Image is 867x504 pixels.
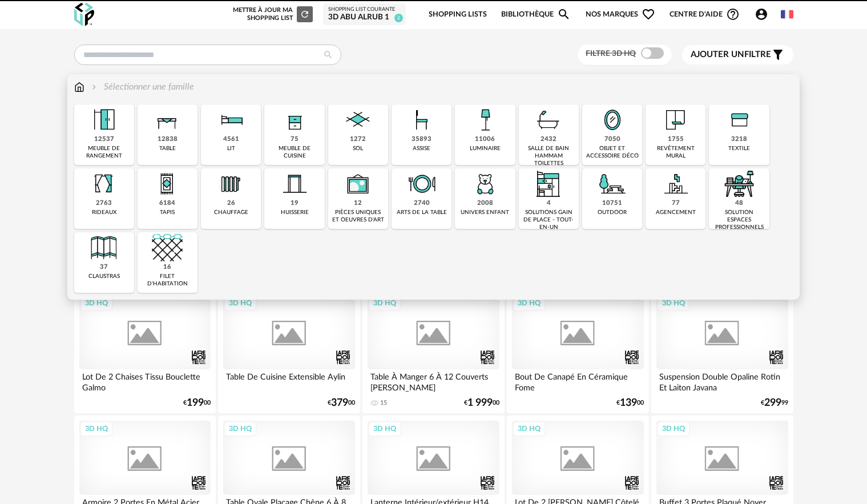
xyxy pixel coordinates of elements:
[597,168,628,199] img: Outdoor.png
[328,13,401,23] div: 3D ABU ALRUB 1
[158,135,178,144] div: 12838
[670,7,740,21] span: Centre d'aideHelp Circle Outline icon
[724,168,755,199] img: espace-de-travail.png
[354,199,362,208] div: 12
[477,199,493,208] div: 2008
[92,209,116,216] div: rideaux
[90,80,99,94] img: svg+xml;base64,PHN2ZyB3aWR0aD0iMTYiIGhlaWdodD0iMTYiIHZpZXdCb3g9IjAgMCAxNiAxNiIgZmlsbD0ibm9uZSIgeG...
[672,199,680,208] div: 77
[547,199,551,208] div: 4
[342,104,373,135] img: Sol.png
[88,273,120,280] div: claustras
[541,135,557,144] div: 2432
[731,135,747,144] div: 3218
[604,135,620,144] div: 7050
[414,199,430,208] div: 2740
[406,104,437,135] img: Assise.png
[755,7,773,21] span: Account Circle icon
[163,263,171,272] div: 16
[406,168,437,199] img: ArtTable.png
[223,135,239,144] div: 4561
[291,199,299,208] div: 19
[279,168,310,199] img: Huiserie.png
[691,49,771,61] span: filtre
[88,232,119,263] img: Cloison.png
[586,1,655,28] span: Nos marques
[291,135,299,144] div: 75
[231,6,313,22] div: Mettre à jour ma Shopping List
[350,135,366,144] div: 1272
[470,104,501,135] img: Luminaire.png
[227,145,235,152] div: lit
[726,7,740,21] span: Help Circle Outline icon
[501,1,571,28] a: BibliothèqueMagnify icon
[413,145,430,152] div: assise
[412,135,432,144] div: 35893
[300,11,310,17] span: Refresh icon
[78,145,131,160] div: meuble de rangement
[141,273,194,288] div: filet d'habitation
[724,104,755,135] img: Textile.png
[353,145,363,152] div: sol
[429,1,487,28] a: Shopping Lists
[279,104,310,135] img: Rangement.png
[649,145,702,160] div: revêtement mural
[682,45,793,64] button: Ajouter unfiltre Filter icon
[159,145,176,152] div: table
[342,168,373,199] img: UniqueOeuvre.png
[470,145,501,152] div: luminaire
[602,199,622,208] div: 10751
[557,7,571,21] span: Magnify icon
[755,7,768,21] span: Account Circle icon
[771,48,785,62] span: Filter icon
[660,104,691,135] img: Papier%20peint.png
[74,3,94,26] img: OXP
[88,168,119,199] img: Rideaux.png
[332,209,385,224] div: pièces uniques et oeuvres d'art
[712,209,765,231] div: solution espaces professionnels
[100,263,108,272] div: 37
[586,50,636,58] span: Filtre 3D HQ
[533,104,564,135] img: Salle%20de%20bain.png
[642,7,655,21] span: Heart Outline icon
[397,209,447,216] div: arts de la table
[522,209,575,231] div: solutions gain de place - tout-en-un
[152,104,183,135] img: Table.png
[268,145,321,160] div: meuble de cuisine
[281,209,309,216] div: huisserie
[533,168,564,199] img: ToutEnUn.png
[328,6,401,23] a: Shopping List courante 3D ABU ALRUB 1 2
[728,145,750,152] div: textile
[152,232,183,263] img: filet.png
[461,209,509,216] div: univers enfant
[152,168,183,199] img: Tapis.png
[394,14,403,22] span: 2
[656,209,696,216] div: agencement
[691,50,744,59] span: Ajouter un
[94,135,114,144] div: 12537
[160,209,175,216] div: tapis
[96,199,112,208] div: 2763
[74,80,84,94] img: svg+xml;base64,PHN2ZyB3aWR0aD0iMTYiIGhlaWdodD0iMTciIHZpZXdCb3g9IjAgMCAxNiAxNyIgZmlsbD0ibm9uZSIgeG...
[781,8,793,21] img: fr
[598,209,627,216] div: outdoor
[586,145,639,160] div: objet et accessoire déco
[668,135,684,144] div: 1755
[214,209,248,216] div: chauffage
[328,6,401,13] div: Shopping List courante
[475,135,495,144] div: 11006
[159,199,175,208] div: 6184
[735,199,743,208] div: 48
[522,145,575,167] div: salle de bain hammam toilettes
[90,80,194,94] div: Sélectionner une famille
[88,104,119,135] img: Meuble%20de%20rangement.png
[597,104,628,135] img: Miroir.png
[216,104,247,135] img: Literie.png
[216,168,247,199] img: Radiateur.png
[227,199,235,208] div: 26
[660,168,691,199] img: Agencement.png
[470,168,501,199] img: UniversEnfant.png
